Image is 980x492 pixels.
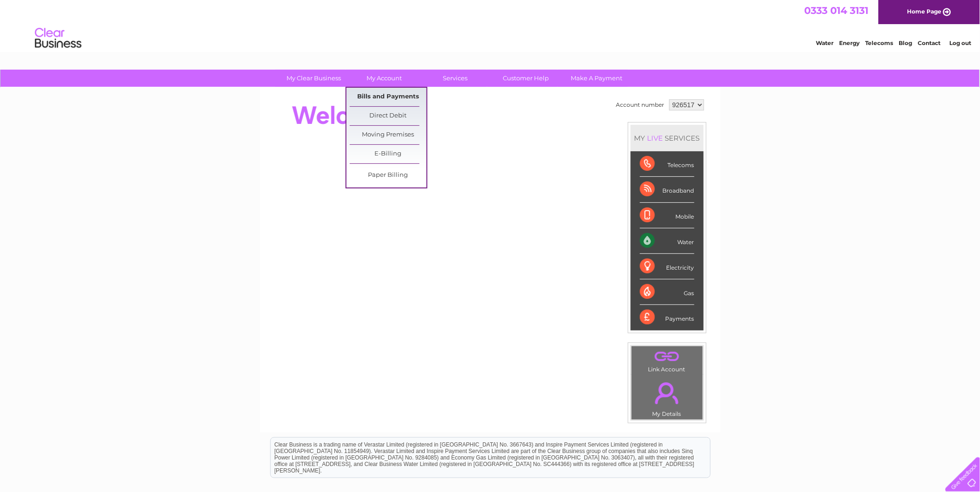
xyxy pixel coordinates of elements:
div: Clear Business is a trading name of Verastar Limited (registered in [GEOGRAPHIC_DATA] No. 3667643... [271,5,710,45]
div: Electricity [640,254,694,279]
td: Account number [614,97,667,113]
div: Mobile [640,203,694,228]
a: E-Billing [350,145,427,163]
img: logo.png [34,24,82,52]
a: Telecoms [866,39,893,46]
a: Water [816,39,834,46]
a: . [634,377,700,409]
a: Energy [840,39,860,46]
a: Moving Premises [350,126,427,144]
div: Water [640,228,694,254]
td: My Details [631,375,703,420]
td: Link Account [631,346,703,375]
div: LIVE [646,134,665,142]
a: Customer Help [487,70,564,87]
a: Direct Debit [350,107,427,125]
a: Bills and Payments [350,88,427,106]
div: MY SERVICES [631,125,704,151]
div: Broadband [640,177,694,202]
a: Contact [918,39,941,46]
div: Gas [640,279,694,305]
a: Make A Payment [558,70,635,87]
div: Telecoms [640,151,694,177]
a: . [634,349,700,365]
a: Services [417,70,493,87]
a: Paper Billing [350,166,427,185]
a: My Clear Business [275,70,352,87]
a: 0333 014 3131 [805,5,869,16]
div: Payments [640,305,694,330]
a: My Account [346,70,423,87]
a: Blog [899,39,913,46]
a: Log out [949,39,971,46]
